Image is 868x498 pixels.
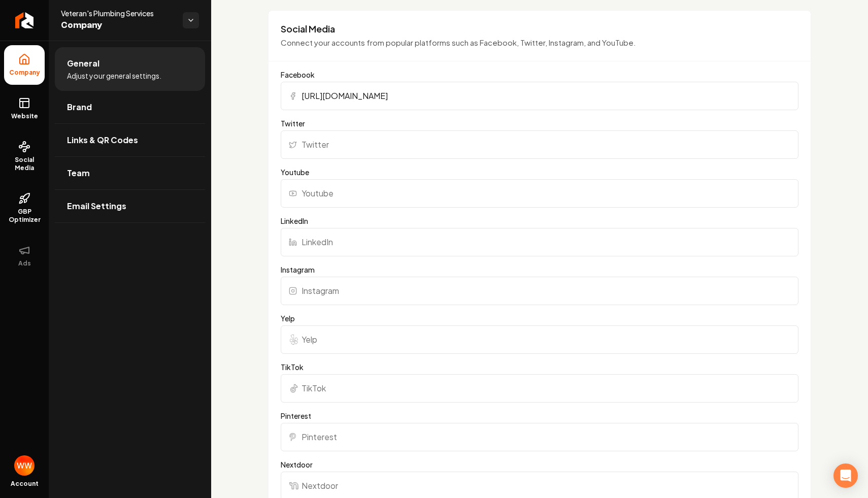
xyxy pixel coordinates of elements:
[281,325,798,354] input: Yelp
[4,208,45,224] span: GBP Optimizer
[55,91,205,123] a: Brand
[15,12,34,28] img: Rebolt Logo
[61,8,175,18] span: Veteran's Plumbing Services
[281,130,798,159] input: Twitter
[11,480,39,488] span: Account
[281,82,798,110] input: Facebook
[281,313,798,323] label: Yelp
[281,228,798,256] input: LinkedIn
[281,264,798,275] label: Instagram
[281,179,798,208] input: Youtube
[4,236,45,276] button: Ads
[67,200,126,212] span: Email Settings
[14,259,35,268] span: Ads
[281,70,798,80] label: Facebook
[14,455,35,476] button: Open user button
[281,423,798,451] input: Pinterest
[281,459,798,470] label: Nextdoor
[55,190,205,222] a: Email Settings
[4,89,45,128] a: Website
[281,362,798,372] label: TikTok
[14,455,35,476] img: Will Wallace
[67,134,138,146] span: Links & QR Codes
[5,69,44,77] span: Company
[61,18,175,32] span: Company
[281,37,798,49] p: Connect your accounts from popular platforms such as Facebook, Twitter, Instagram, and YouTube.
[55,157,205,189] a: Team
[67,167,90,179] span: Team
[67,71,161,81] span: Adjust your general settings.
[281,23,798,35] h3: Social Media
[4,132,45,180] a: Social Media
[67,57,99,70] span: General
[4,184,45,232] a: GBP Optimizer
[281,374,798,403] input: TikTok
[281,277,798,305] input: Instagram
[4,156,45,172] span: Social Media
[281,118,798,128] label: Twitter
[7,112,42,120] span: Website
[67,101,92,113] span: Brand
[281,411,798,421] label: Pinterest
[281,167,798,177] label: Youtube
[833,463,858,488] div: Open Intercom Messenger
[55,124,205,156] a: Links & QR Codes
[281,216,798,226] label: LinkedIn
